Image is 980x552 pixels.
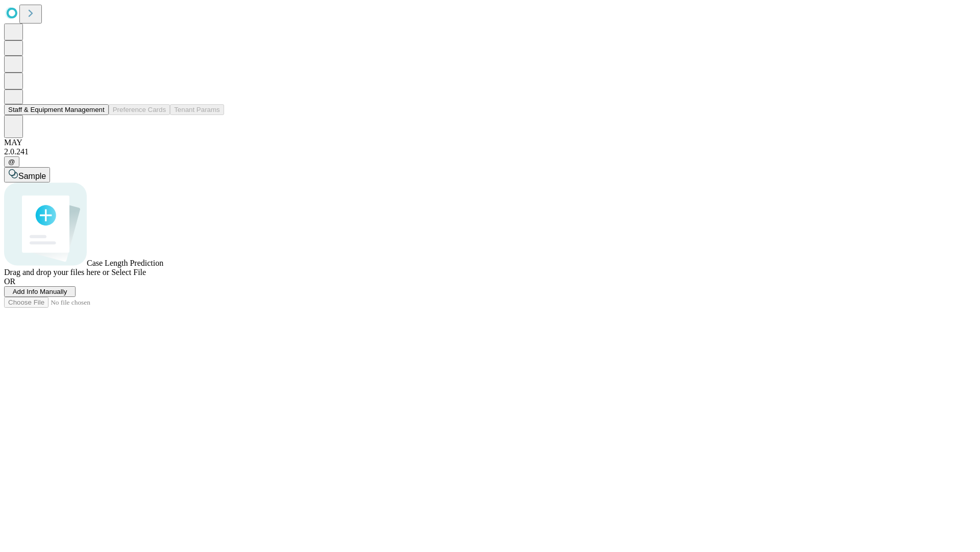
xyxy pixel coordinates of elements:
div: 2.0.241 [4,147,976,156]
button: Tenant Params [170,104,224,115]
button: Staff & Equipment Management [4,104,109,115]
span: Add Info Manually [13,288,67,295]
span: Case Length Prediction [87,259,163,267]
button: Preference Cards [109,104,170,115]
button: Add Info Manually [4,286,76,297]
span: Drag and drop your files here or [4,268,109,277]
span: Select File [111,268,146,277]
span: Sample [18,172,46,180]
div: MAY [4,138,976,147]
span: OR [4,277,15,286]
button: @ [4,156,19,167]
span: @ [8,158,15,166]
button: Sample [4,167,50,182]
